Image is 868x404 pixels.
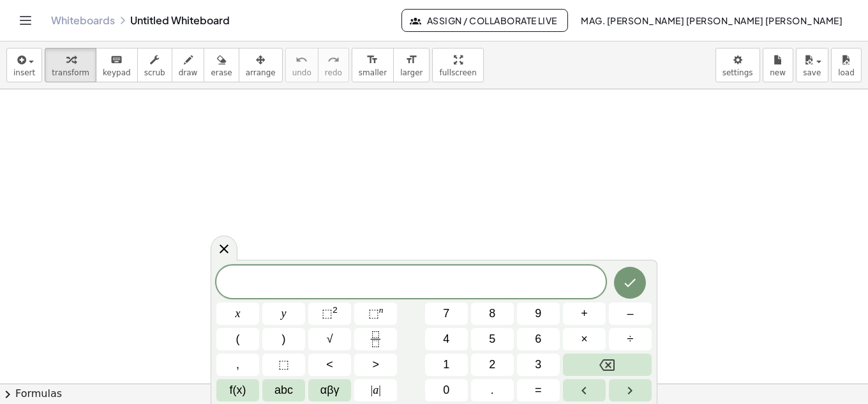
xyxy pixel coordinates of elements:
button: 9 [517,303,560,325]
button: Right arrow [609,379,652,401]
button: ) [262,328,305,350]
span: , [236,356,239,373]
button: Backspace [563,354,652,376]
button: x [216,303,259,325]
button: Plus [563,303,606,325]
button: 6 [517,328,560,350]
button: format_sizelarger [393,48,430,82]
button: y [262,303,305,325]
button: Minus [609,303,652,325]
span: αβγ [320,382,340,399]
button: save [796,48,828,82]
button: 7 [425,303,468,325]
sup: n [379,305,384,315]
span: redo [325,68,342,77]
span: arrange [246,68,276,77]
button: Alphabet [262,379,305,401]
span: ⬚ [278,356,289,373]
button: 2 [471,354,514,376]
button: arrange [239,48,283,82]
button: Absolute value [354,379,397,401]
span: 7 [443,305,449,322]
button: Superscript [354,303,397,325]
i: undo [296,52,308,68]
span: fullscreen [439,68,476,77]
span: 9 [535,305,541,322]
button: Functions [216,379,259,401]
button: 1 [425,354,468,376]
span: erase [211,68,232,77]
button: redoredo [318,48,349,82]
span: new [770,68,786,77]
span: > [372,356,379,373]
button: new [763,48,793,82]
button: , [216,354,259,376]
button: Less than [308,354,351,376]
i: format_size [366,52,378,68]
span: × [581,331,588,348]
button: 0 [425,379,468,401]
button: keyboardkeypad [96,48,138,82]
button: insert [6,48,42,82]
button: draw [172,48,205,82]
span: load [838,68,855,77]
button: erase [204,48,239,82]
span: | [371,384,373,396]
span: Assign / Collaborate Live [412,15,557,26]
span: smaller [359,68,387,77]
span: scrub [144,68,165,77]
button: transform [45,48,96,82]
button: . [471,379,514,401]
button: scrub [137,48,172,82]
button: Times [563,328,606,350]
button: settings [715,48,760,82]
span: + [581,305,588,322]
button: Greek alphabet [308,379,351,401]
button: Placeholder [262,354,305,376]
span: keypad [103,68,131,77]
sup: 2 [333,305,338,315]
span: abc [274,382,293,399]
i: format_size [405,52,417,68]
button: format_sizesmaller [352,48,394,82]
span: 3 [535,356,541,373]
span: settings [722,68,753,77]
span: larger [400,68,423,77]
button: 4 [425,328,468,350]
span: | [378,384,381,396]
span: y [281,305,287,322]
span: Mag. [PERSON_NAME] [PERSON_NAME] [PERSON_NAME] [581,15,842,26]
span: ( [236,331,240,348]
button: 5 [471,328,514,350]
button: Equals [517,379,560,401]
button: Fraction [354,328,397,350]
button: Squared [308,303,351,325]
span: 0 [443,382,449,399]
span: – [627,305,633,322]
span: x [236,305,241,322]
i: keyboard [110,52,123,68]
span: = [535,382,542,399]
span: ÷ [627,331,634,348]
span: f(x) [230,382,246,399]
span: save [803,68,821,77]
span: √ [327,331,333,348]
button: Toggle navigation [15,10,36,31]
button: Left arrow [563,379,606,401]
span: draw [179,68,198,77]
span: insert [13,68,35,77]
span: 5 [489,331,495,348]
button: Assign / Collaborate Live [401,9,568,32]
button: fullscreen [432,48,483,82]
a: Whiteboards [51,14,115,27]
span: 2 [489,356,495,373]
span: ⬚ [322,307,333,320]
span: a [371,382,381,399]
button: undoundo [285,48,318,82]
button: 3 [517,354,560,376]
span: transform [52,68,89,77]
button: load [831,48,862,82]
button: Mag. [PERSON_NAME] [PERSON_NAME] [PERSON_NAME] [571,9,853,32]
button: Done [614,267,646,299]
span: ⬚ [368,307,379,320]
